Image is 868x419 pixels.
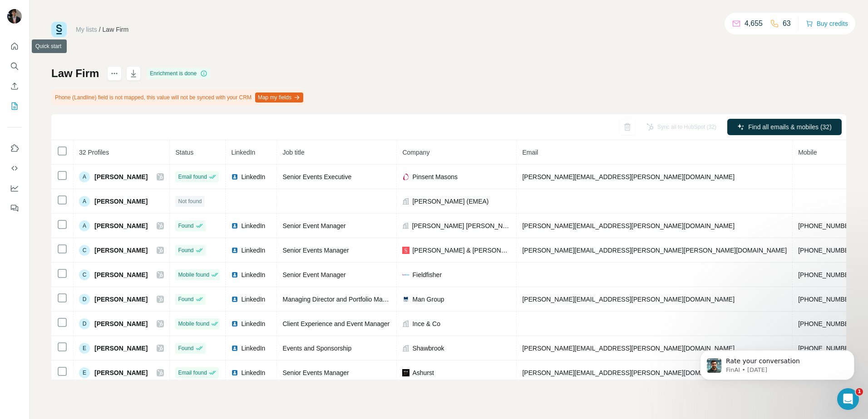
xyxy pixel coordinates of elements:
span: LinkedIn [241,368,265,377]
div: Phone (Landline) field is not mapped, this value will not be synced with your CRM [51,90,305,105]
span: Email found [178,173,207,181]
span: LinkedIn [231,149,255,156]
img: LinkedIn logo [231,296,238,303]
div: E [79,367,90,378]
span: Found [178,344,193,352]
span: [PHONE_NUMBER] [798,320,855,327]
div: Law Firm [103,25,129,34]
span: Senior Event Manager [282,271,345,278]
img: company-logo [402,296,409,303]
span: [PERSON_NAME] [94,197,148,206]
span: Mobile [798,149,817,156]
img: LinkedIn logo [231,345,238,352]
span: 32 Profiles [79,149,109,156]
a: My lists [76,26,97,33]
button: Use Surfe on LinkedIn [7,140,22,156]
span: Found [178,295,193,303]
button: Enrich CSV [7,78,22,94]
span: [PERSON_NAME][EMAIL_ADDRESS][PERSON_NAME][DOMAIN_NAME] [522,296,735,303]
span: [PHONE_NUMBER] [798,222,855,229]
span: [PERSON_NAME][EMAIL_ADDRESS][PERSON_NAME][DOMAIN_NAME] [522,222,735,229]
img: LinkedIn logo [231,369,238,376]
span: [PERSON_NAME] [94,344,148,353]
span: [PHONE_NUMBER] [798,271,855,278]
span: Senior Event Manager [282,222,345,229]
div: A [79,171,90,182]
span: Found [178,222,193,230]
span: LinkedIn [241,221,265,230]
img: Surfe Logo [51,22,67,37]
span: Not found [178,197,202,205]
div: D [79,318,90,329]
span: [PERSON_NAME] [94,319,148,328]
span: LinkedIn [241,172,265,181]
button: Quick start [7,38,22,54]
button: My lists [7,98,22,114]
div: C [79,245,90,256]
span: [PERSON_NAME][EMAIL_ADDRESS][PERSON_NAME][DOMAIN_NAME] [522,345,735,352]
div: Enrichment is done [147,68,210,79]
span: [PHONE_NUMBER] [798,247,855,254]
span: [PERSON_NAME][EMAIL_ADDRESS][PERSON_NAME][PERSON_NAME][DOMAIN_NAME] [522,247,787,254]
span: [PERSON_NAME] [94,270,148,279]
img: company-logo [402,369,409,376]
span: [PERSON_NAME] (EMEA) [412,197,488,206]
span: [PERSON_NAME][EMAIL_ADDRESS][PERSON_NAME][DOMAIN_NAME] [522,369,735,376]
div: D [79,294,90,305]
button: Map my fields [255,93,303,102]
span: [PERSON_NAME] [94,295,148,304]
iframe: Intercom notifications message [686,331,868,395]
img: LinkedIn logo [231,247,238,254]
div: C [79,269,90,280]
span: Find all emails & mobiles (32) [748,122,832,132]
img: Avatar [7,9,22,24]
img: LinkedIn logo [231,222,238,229]
iframe: Intercom live chat [837,388,859,410]
span: [PERSON_NAME] [94,246,148,255]
span: Ince & Co [412,319,440,328]
p: 4,655 [745,18,763,29]
button: actions [107,66,122,81]
span: Mobile found [178,271,209,279]
img: LinkedIn logo [231,173,238,180]
span: [PERSON_NAME] & [PERSON_NAME] [412,246,511,255]
img: company-logo [402,271,409,278]
img: company-logo [402,247,409,254]
h1: Law Firm [51,66,99,81]
span: [PHONE_NUMBER] [798,296,855,303]
span: Email found [178,369,207,377]
img: LinkedIn logo [231,271,238,278]
span: Senior Events Manager [282,369,349,376]
span: Status [175,149,193,156]
span: LinkedIn [241,270,265,279]
span: Client Experience and Event Manager [282,320,390,327]
button: Dashboard [7,180,22,196]
img: LinkedIn logo [231,320,238,327]
li: / [99,25,101,34]
span: LinkedIn [241,319,265,328]
span: Shawbrook [412,344,444,353]
button: Find all emails & mobiles (32) [727,119,842,135]
button: Search [7,58,22,74]
div: E [79,343,90,354]
button: Buy credits [806,17,848,30]
span: Found [178,246,193,254]
span: Pinsent Masons [412,172,458,181]
button: Feedback [7,200,22,216]
span: 1 [856,388,863,395]
span: Fieldfisher [412,270,442,279]
span: Company [402,149,429,156]
div: A [79,220,90,231]
span: Email [522,149,538,156]
img: company-logo [402,173,409,180]
span: Mobile found [178,320,209,328]
div: A [79,196,90,207]
span: [PERSON_NAME][EMAIL_ADDRESS][PERSON_NAME][DOMAIN_NAME] [522,173,735,180]
span: Job title [282,149,304,156]
span: LinkedIn [241,246,265,255]
span: Events and Sponsorship [282,345,351,352]
span: Managing Director and Portfolio Manager, Man Solutions Limited (MSL) [282,296,483,303]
